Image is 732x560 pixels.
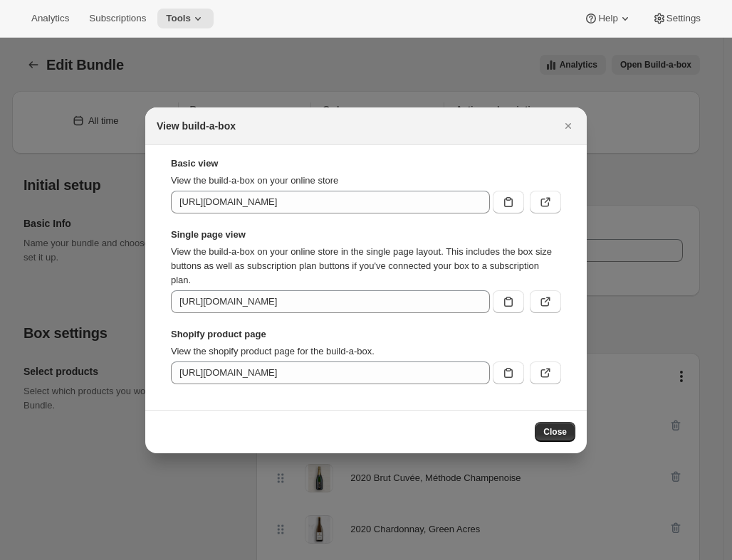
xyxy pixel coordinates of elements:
[31,13,69,24] span: Analytics
[171,344,561,359] p: View the shopify product page for the build-a-box.
[535,422,575,442] button: Close
[171,327,561,342] strong: Shopify product page
[80,9,155,28] button: Subscriptions
[157,9,214,28] button: Tools
[575,9,640,28] button: Help
[171,174,561,188] p: View the build-a-box on your online store
[89,13,146,24] span: Subscriptions
[166,13,191,24] span: Tools
[157,119,236,133] h2: View build-a-box
[543,426,567,438] span: Close
[558,116,578,136] button: Close
[598,13,617,24] span: Help
[171,245,561,287] p: View the build-a-box on your online store in the single page layout. This includes the box size b...
[644,9,709,28] button: Settings
[666,13,701,24] span: Settings
[171,228,561,242] strong: Single page view
[171,157,561,171] strong: Basic view
[23,9,78,28] button: Analytics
